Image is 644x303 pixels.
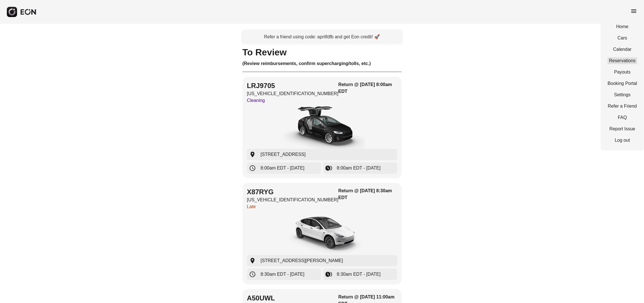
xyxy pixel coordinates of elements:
[608,137,637,144] a: Log out
[249,257,256,264] span: location_on
[243,31,402,43] a: Refer a friend using code: aprilfdfb and get Eon credit! 🚀
[243,49,402,56] h1: To Review
[608,23,637,30] a: Home
[261,271,305,278] span: 8:30am EDT - [DATE]
[243,183,402,285] button: X87RYG[US_VEHICLE_IDENTIFICATION_NUMBER]LateReturn @ [DATE] 8:30am EDTcar[STREET_ADDRESS][PERSON_...
[279,212,365,255] img: car
[608,80,637,87] a: Booking Portal
[249,271,256,278] span: schedule
[243,60,402,67] h3: (Review reimbursements, confirm supercharging/tolls, etc.)
[608,35,637,41] a: Cars
[608,91,637,98] a: Settings
[247,203,339,210] p: Late
[630,8,637,14] span: menu
[608,126,637,132] a: Report Issue
[249,151,256,158] span: location_on
[608,114,637,121] a: FAQ
[279,106,365,149] img: car
[261,165,305,172] span: 8:00am EDT - [DATE]
[247,187,339,197] h2: X87RYG
[608,57,637,64] a: Reservations
[608,46,637,53] a: Calendar
[261,257,343,264] span: [STREET_ADDRESS][PERSON_NAME]
[261,151,306,158] span: [STREET_ADDRESS]
[326,271,332,278] span: browse_gallery
[247,90,339,97] p: [US_VEHICLE_IDENTIFICATION_NUMBER]
[338,81,397,95] h3: Return @ [DATE] 8:00am EDT
[247,81,339,90] h2: LRJ9705
[243,77,402,178] button: LRJ9705[US_VEHICLE_IDENTIFICATION_NUMBER]CleaningReturn @ [DATE] 8:00am EDTcar[STREET_ADDRESS]8:0...
[338,187,397,201] h3: Return @ [DATE] 8:30am EDT
[247,294,339,303] h2: A50UWL
[247,97,339,104] p: Cleaning
[247,197,339,203] p: [US_VEHICLE_IDENTIFICATION_NUMBER]
[608,69,637,76] a: Payouts
[337,165,381,172] span: 8:00am EDT - [DATE]
[608,103,637,110] a: Refer a Friend
[326,165,332,172] span: browse_gallery
[249,165,256,172] span: schedule
[337,271,381,278] span: 8:30am EDT - [DATE]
